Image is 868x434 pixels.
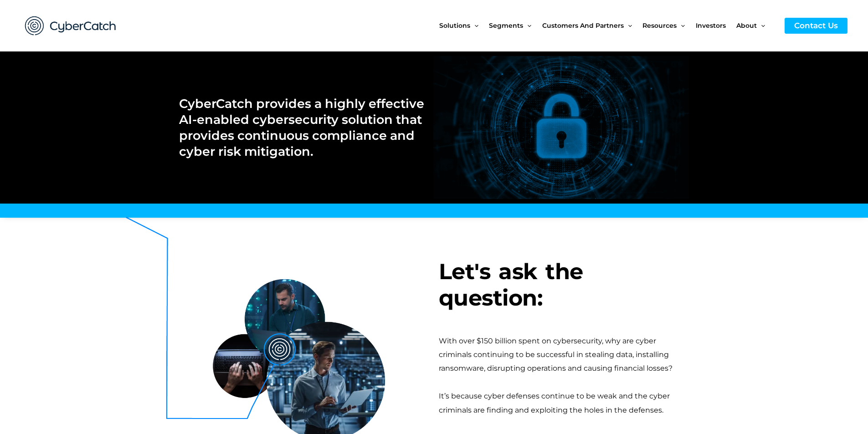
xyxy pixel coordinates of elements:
[470,6,478,45] span: Menu Toggle
[523,6,531,45] span: Menu Toggle
[16,7,125,45] img: CyberCatch
[439,6,776,45] nav: Site Navigation: New Main Menu
[785,18,847,34] a: Contact Us
[439,334,689,376] div: With over $150 billion spent on cybersecurity, why are cyber criminals continuing to be successfu...
[439,6,470,45] span: Solutions
[642,6,677,45] span: Resources
[439,259,689,311] h3: Let's ask the question:
[489,6,523,45] span: Segments
[179,96,425,159] h2: CyberCatch provides a highly effective AI-enabled cybersecurity solution that provides continuous...
[757,6,765,45] span: Menu Toggle
[439,389,689,417] div: It’s because cyber defenses continue to be weak and the cyber criminals are finding and exploitin...
[696,6,736,45] a: Investors
[624,6,632,45] span: Menu Toggle
[542,6,624,45] span: Customers and Partners
[696,6,726,45] span: Investors
[736,6,757,45] span: About
[677,6,685,45] span: Menu Toggle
